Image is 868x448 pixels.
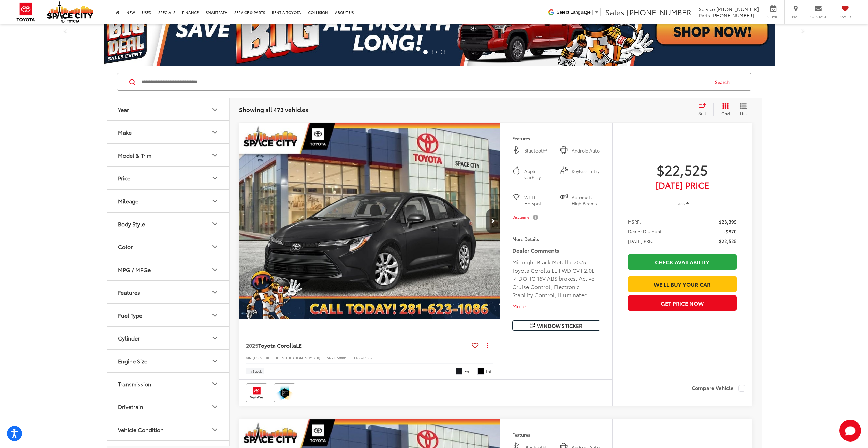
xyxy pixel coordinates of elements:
button: YearYear [107,98,230,120]
span: Black [477,368,484,375]
div: Mileage [211,197,219,205]
span: Keyless Entry [572,168,600,180]
span: Grid [721,111,730,116]
span: dropdown dots [487,343,488,348]
span: Service [766,14,781,19]
span: Parts [699,12,710,19]
button: Grid View [713,103,735,116]
span: LE [296,341,302,349]
div: Vehicle Condition [211,425,219,434]
span: Int. [486,368,493,375]
span: In Stock [249,370,262,373]
div: Color [118,243,133,250]
button: MPG / MPGeMPG / MPGe [107,258,230,280]
span: Sales [605,6,624,17]
a: We'll Buy Your Car [628,276,737,292]
div: Cylinder [118,335,140,341]
div: Features [118,289,140,295]
div: Body Style [211,220,219,228]
span: Apple CarPlay [524,168,553,180]
span: Disclaimer [512,215,531,220]
a: Check Availability [628,254,737,270]
div: MPG / MPGe [118,266,151,273]
button: Toggle Chat Window [839,420,861,442]
span: Model: [354,355,365,360]
span: Saved [838,14,853,19]
button: List View [735,103,752,116]
div: Body Style [118,220,145,227]
button: PricePrice [107,167,230,189]
span: MSRP: [628,218,641,225]
span: Dealer Discount [628,228,662,235]
span: [DATE] PRICE [628,237,656,244]
img: Toyota Care [247,385,266,401]
input: Search by Make, Model, or Keyword [141,74,708,90]
div: Vehicle Condition [118,426,164,433]
span: Contact [810,14,826,19]
button: Engine SizeEngine Size [107,350,230,372]
span: Android Auto [572,147,600,154]
svg: Start Chat [839,420,861,442]
span: Service [699,5,715,12]
div: Drivetrain [211,403,219,411]
button: Fuel TypeFuel Type [107,304,230,326]
a: 2025Toyota CorollaLE [246,342,470,349]
img: Toyota Safety Sense [275,385,294,401]
span: $22,525 [628,161,737,178]
button: Window Sticker [512,320,600,331]
span: [PHONE_NUMBER] [711,12,754,19]
span: Map [788,14,803,19]
div: Cylinder [211,334,219,342]
div: Model & Trim [118,152,151,158]
div: 2025 Toyota Corolla LE 0 [239,123,501,319]
span: [US_VEHICLE_IDENTIFICATION_NUMBER] [253,355,320,360]
button: Get Price Now [628,295,737,311]
span: Midnight Black Metallic [456,368,462,375]
button: Vehicle ConditionVehicle Condition [107,418,230,440]
span: -$870 [724,228,737,235]
span: 2025 [246,341,258,349]
div: Model & Trim [211,151,219,159]
button: ColorColor [107,235,230,258]
span: VIN: [246,355,253,360]
span: ▼ [594,10,599,15]
button: DrivetrainDrivetrain [107,395,230,418]
button: MakeMake [107,121,230,143]
span: [PHONE_NUMBER] [716,5,759,12]
span: Stock: [327,355,337,360]
div: Color [211,243,219,251]
div: Drivetrain [118,403,143,410]
button: MileageMileage [107,190,230,212]
div: Features [211,288,219,297]
button: Less [672,197,692,209]
span: 50885 [337,355,347,360]
span: List [740,110,747,116]
label: Compare Vehicle [692,385,745,392]
button: Actions [481,339,493,351]
button: TransmissionTransmission [107,373,230,395]
a: Select Language​ [557,10,599,15]
span: Less [675,200,685,206]
div: Transmission [118,380,151,387]
div: Midnight Black Metallic 2025 Toyota Corolla LE FWD CVT 2.0L I4 DOHC 16V ABS brakes, Active Cruise... [512,258,600,299]
div: Make [211,128,219,136]
span: Toyota Corolla [258,341,296,349]
i: Window Sticker [530,322,535,329]
button: More... [512,302,600,310]
h4: Features [512,432,600,437]
a: 2025 Toyota Corolla LE2025 Toyota Corolla LE2025 Toyota Corolla LE2025 Toyota Corolla LE [239,123,501,319]
span: Bluetooth® [524,147,553,154]
img: 2025 Toyota Corolla LE [239,123,501,320]
span: 1852 [365,355,373,360]
div: Engine Size [118,358,147,364]
div: Mileage [118,198,138,204]
div: Make [118,129,132,135]
div: Transmission [211,380,219,388]
h4: Features [512,136,600,141]
div: Year [211,105,219,114]
div: Fuel Type [211,311,219,319]
span: [PHONE_NUMBER] [627,6,694,17]
div: MPG / MPGe [211,265,219,274]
